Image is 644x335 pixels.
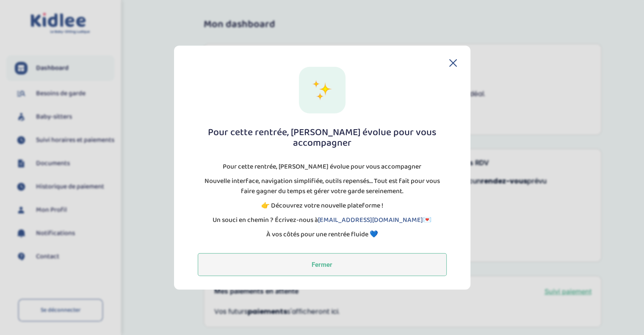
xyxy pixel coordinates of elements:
[198,176,447,197] p: Nouvelle interface, navigation simplifiée, outils repensés… Tout est fait pour vous faire gagner ...
[213,215,431,225] p: Un souci en chemin ? Écrivez-nous à 💌
[198,127,447,148] h1: Pour cette rentrée, [PERSON_NAME] évolue pour vous accompagner
[266,230,378,240] p: À vos côtés pour une rentrée fluide 💙
[312,79,333,100] img: New Design Icon
[198,253,447,276] button: Fermer
[261,201,383,211] p: 👉 Découvrez votre nouvelle plateforme !
[223,162,421,172] p: Pour cette rentrée, [PERSON_NAME] évolue pour vous accompagner
[318,215,423,225] a: [EMAIL_ADDRESS][DOMAIN_NAME]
